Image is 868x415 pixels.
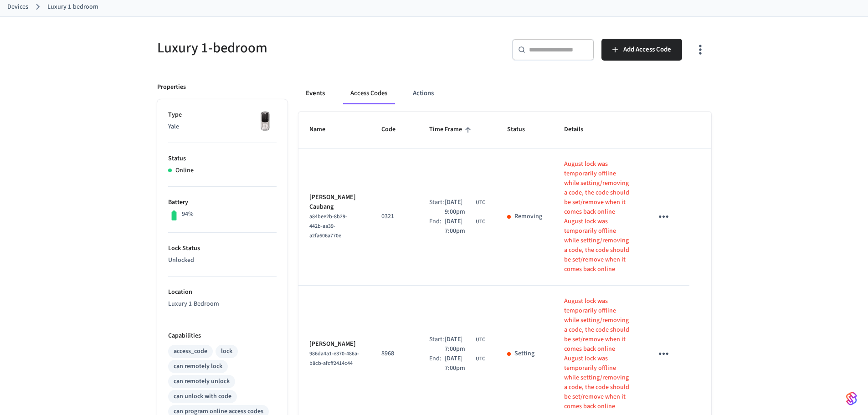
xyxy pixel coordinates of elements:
[168,287,277,297] p: Location
[445,335,474,354] span: [DATE] 7:00pm
[157,39,429,57] h5: Luxury 1-bedroom
[7,2,28,12] a: Devices
[182,210,194,219] p: 94%
[507,123,537,137] span: Status
[168,256,277,265] p: Unlocked
[298,82,711,104] div: ant example
[564,123,595,137] span: Details
[445,335,485,354] div: UCT
[429,198,444,217] div: Start:
[221,347,232,356] div: lock
[174,347,207,356] div: access_code
[514,212,542,221] p: Removing
[429,354,444,373] div: End:
[175,166,194,175] p: Online
[429,123,474,137] span: Time Frame
[254,110,277,133] img: Yale Assure Touchscreen Wifi Smart Lock, Satin Nickel, Front
[476,199,485,207] span: UTC
[309,213,347,240] span: a84bee2b-8b29-442b-aa39-a2fa606a770e
[47,2,98,12] a: Luxury 1-bedroom
[309,339,360,349] p: [PERSON_NAME]
[406,82,441,104] button: Actions
[476,218,485,226] span: UTC
[623,44,671,56] span: Add Access Code
[381,349,407,359] p: 8968
[157,82,186,92] p: Properties
[846,391,857,406] img: SeamLogoGradient.69752ec5.svg
[445,198,485,217] div: UCT
[564,217,631,274] p: August lock was temporarily offline while setting/removing a code, the code should be set/remove ...
[445,198,474,217] span: [DATE] 9:00pm
[381,123,407,137] span: Code
[564,159,631,217] p: August lock was temporarily offline while setting/removing a code, the code should be set/remove ...
[174,377,230,386] div: can remotely unlock
[168,198,277,207] p: Battery
[168,331,277,341] p: Capabilities
[514,349,534,359] p: Setting
[298,82,332,104] button: Events
[174,392,231,401] div: can unlock with code
[429,335,444,354] div: Start:
[429,217,444,236] div: End:
[601,39,682,61] button: Add Access Code
[381,212,407,221] p: 0321
[168,244,277,253] p: Lock Status
[564,297,631,354] p: August lock was temporarily offline while setting/removing a code, the code should be set/remove ...
[309,350,359,367] span: 986da4a1-e370-486a-b8cb-afcff2414c44
[445,217,474,236] span: [DATE] 7:00pm
[476,355,485,363] span: UTC
[168,110,277,120] p: Type
[309,193,360,212] p: [PERSON_NAME] Caubang
[476,336,485,344] span: UTC
[174,362,222,371] div: can remotely lock
[343,82,395,104] button: Access Codes
[445,217,485,236] div: UCT
[168,299,277,309] p: Luxury 1-Bedroom
[564,354,631,411] p: August lock was temporarily offline while setting/removing a code, the code should be set/remove ...
[168,122,277,132] p: Yale
[309,123,337,137] span: Name
[445,354,474,373] span: [DATE] 7:00pm
[168,154,277,164] p: Status
[445,354,485,373] div: UCT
